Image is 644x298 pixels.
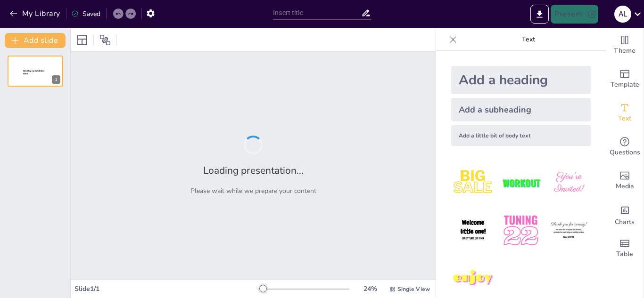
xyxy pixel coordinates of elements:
img: 1.jpeg [451,161,495,205]
div: Add images, graphics, shapes or video [606,164,644,198]
span: Single View [397,285,430,293]
span: Theme [614,46,636,56]
button: A l [614,5,631,24]
span: Charts [615,217,635,227]
span: Questions [610,147,640,158]
div: A l [614,6,631,23]
div: Add a table [606,232,644,266]
img: 6.jpeg [547,209,591,252]
img: 3.jpeg [547,161,591,205]
button: My Library [7,6,64,21]
div: Add ready made slides [606,62,644,96]
div: Add text boxes [606,96,644,130]
span: Text [618,113,631,124]
div: Layout [74,32,90,48]
div: 1 [8,56,63,87]
span: Template [611,80,639,90]
div: Add a little bit of body text [451,125,591,146]
img: 4.jpeg [451,209,495,252]
div: Change the overall theme [606,28,644,62]
img: 5.jpeg [499,209,543,252]
span: Position [99,34,111,46]
img: 2.jpeg [499,161,543,205]
button: Export to PowerPoint [530,5,549,24]
span: Table [616,249,633,259]
p: Text [461,28,596,51]
button: Add slide [5,33,66,48]
div: Add a subheading [451,98,591,121]
div: Saved [71,9,100,18]
div: Get real-time input from your audience [606,130,644,164]
div: 1 [52,75,60,84]
span: Media [616,181,634,192]
h2: Loading presentation... [203,164,304,177]
div: 24 % [359,284,381,293]
button: Present [551,5,598,24]
span: Sendsteps presentation editor [23,70,44,75]
div: Add charts and graphs [606,198,644,232]
input: Insert title [273,6,361,20]
p: Please wait while we prepare your content [190,186,316,195]
div: Add a heading [451,66,591,94]
div: Slide 1 / 1 [74,284,259,293]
